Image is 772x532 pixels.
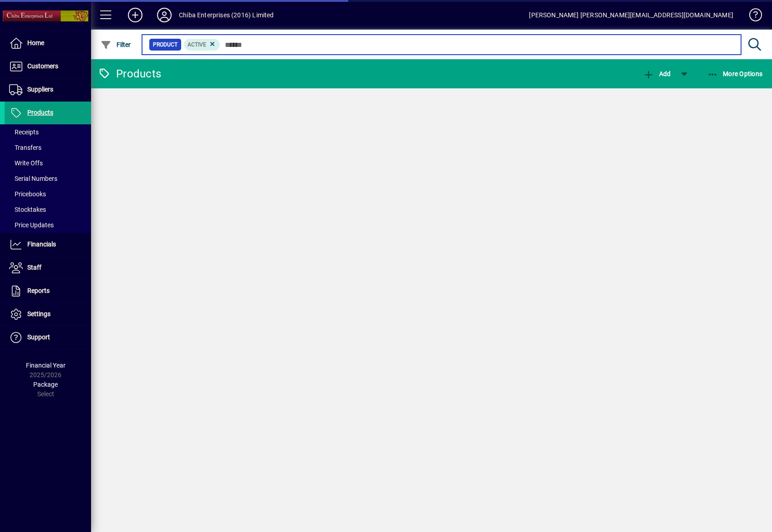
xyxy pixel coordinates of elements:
[9,175,57,182] span: Serial Numbers
[101,41,131,48] span: Filter
[5,171,91,186] a: Serial Numbers
[27,264,41,271] span: Staff
[705,66,765,82] button: More Options
[5,124,91,140] a: Receipts
[27,333,50,341] span: Support
[643,70,670,77] span: Add
[5,280,91,302] a: Reports
[5,303,91,326] a: Settings
[150,7,179,23] button: Profile
[9,190,46,198] span: Pricebooks
[27,39,44,46] span: Home
[27,86,53,93] span: Suppliers
[9,144,41,151] span: Transfers
[5,55,91,78] a: Customers
[184,39,220,51] mat-chip: Activation Status: Active
[742,2,761,31] a: Knowledge Base
[9,159,43,167] span: Write Offs
[27,240,56,248] span: Financials
[5,32,91,55] a: Home
[27,62,58,70] span: Customers
[707,70,763,77] span: More Options
[33,381,58,388] span: Package
[9,206,46,213] span: Stocktakes
[26,362,66,369] span: Financial Year
[529,8,733,22] div: [PERSON_NAME] [PERSON_NAME][EMAIL_ADDRESS][DOMAIN_NAME]
[9,221,54,229] span: Price Updates
[27,287,50,294] span: Reports
[153,40,178,49] span: Product
[188,41,206,48] span: Active
[27,109,53,116] span: Products
[5,217,91,233] a: Price Updates
[5,326,91,349] a: Support
[179,8,274,22] div: Chiba Enterprises (2016) Limited
[98,36,133,53] button: Filter
[9,128,39,136] span: Receipts
[5,202,91,217] a: Stocktakes
[5,256,91,279] a: Staff
[5,140,91,155] a: Transfers
[27,310,51,317] span: Settings
[5,233,91,256] a: Financials
[98,66,161,81] div: Products
[5,155,91,171] a: Write Offs
[5,186,91,202] a: Pricebooks
[641,66,673,82] button: Add
[121,7,150,23] button: Add
[5,78,91,101] a: Suppliers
